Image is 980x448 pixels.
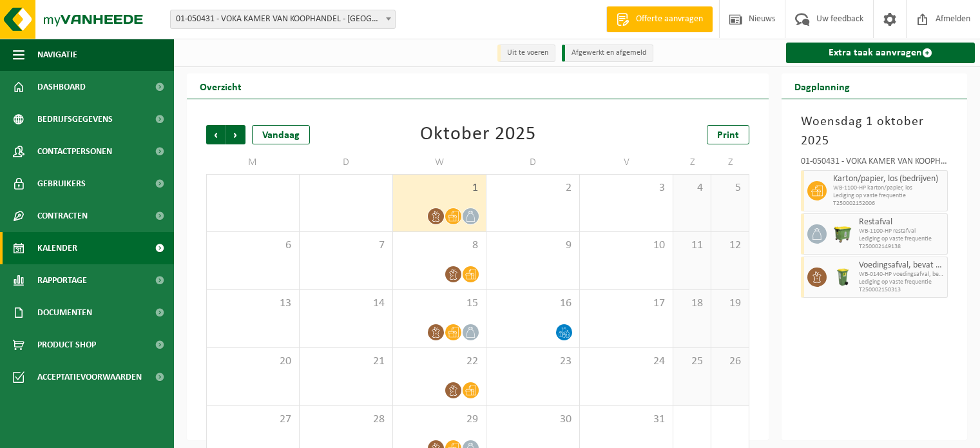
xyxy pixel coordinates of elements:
[393,151,486,174] td: W
[187,73,255,99] h2: Overzicht
[711,151,749,174] td: Z
[680,355,704,369] span: 25
[37,264,87,297] span: Rapportage
[586,297,666,311] span: 17
[586,355,666,369] span: 24
[859,271,944,278] span: WB-0140-HP voedingsafval, bevat producten van dierlijke oors
[717,130,739,141] span: Print
[37,232,77,264] span: Kalender
[300,151,393,174] td: D
[680,239,704,253] span: 11
[801,157,948,170] div: 01-050431 - VOKA KAMER VAN KOOPHANDEL - [GEOGRAPHIC_DATA]
[680,297,704,311] span: 18
[859,278,944,286] span: Lediging op vaste frequentie
[580,151,673,174] td: V
[586,181,666,195] span: 3
[252,125,310,144] div: Vandaag
[37,361,142,393] span: Acceptatievoorwaarden
[213,297,293,311] span: 13
[493,181,573,195] span: 2
[37,135,112,168] span: Contactpersonen
[37,168,86,200] span: Gebruikers
[213,239,293,253] span: 6
[562,44,653,62] li: Afgewerkt en afgemeld
[786,43,975,63] a: Extra taak aanvragen
[206,125,226,144] span: Vorige
[486,151,580,174] td: D
[859,228,944,235] span: WB-1100-HP restafval
[859,260,944,271] span: Voedingsafval, bevat producten van dierlijke oorsprong, onverpakt, categorie 3
[833,268,852,287] img: WB-0140-HPE-GN-50
[493,297,573,311] span: 16
[37,39,77,71] span: Navigatie
[680,181,704,195] span: 4
[718,355,742,369] span: 26
[37,329,96,361] span: Product Shop
[37,103,113,135] span: Bedrijfsgegevens
[306,413,386,427] span: 28
[833,224,852,244] img: WB-1100-HPE-GN-50
[833,184,944,192] span: WB-1100-HP karton/papier, los
[782,73,863,99] h2: Dagplanning
[170,10,396,29] span: 01-050431 - VOKA KAMER VAN KOOPHANDEL - KORTRIJK
[226,125,245,144] span: Volgende
[171,10,395,28] span: 01-050431 - VOKA KAMER VAN KOOPHANDEL - KORTRIJK
[420,125,536,144] div: Oktober 2025
[213,355,293,369] span: 20
[206,151,300,174] td: M
[493,239,573,253] span: 9
[213,413,293,427] span: 27
[586,413,666,427] span: 31
[37,200,88,232] span: Contracten
[586,239,666,253] span: 10
[306,239,386,253] span: 7
[399,297,479,311] span: 15
[633,13,706,26] span: Offerte aanvragen
[859,286,944,294] span: T250002150313
[707,125,749,144] a: Print
[37,71,86,103] span: Dashboard
[399,181,479,195] span: 1
[833,192,944,200] span: Lediging op vaste frequentie
[306,355,386,369] span: 21
[833,174,944,184] span: Karton/papier, los (bedrijven)
[399,355,479,369] span: 22
[859,243,944,251] span: T250002149138
[306,297,386,311] span: 14
[859,217,944,228] span: Restafval
[718,181,742,195] span: 5
[718,239,742,253] span: 12
[399,413,479,427] span: 29
[833,200,944,208] span: T250002152006
[718,297,742,311] span: 19
[673,151,711,174] td: Z
[859,235,944,243] span: Lediging op vaste frequentie
[37,297,92,329] span: Documenten
[399,239,479,253] span: 8
[606,6,713,32] a: Offerte aanvragen
[801,112,948,151] h3: Woensdag 1 oktober 2025
[493,413,573,427] span: 30
[493,355,573,369] span: 23
[497,44,555,62] li: Uit te voeren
